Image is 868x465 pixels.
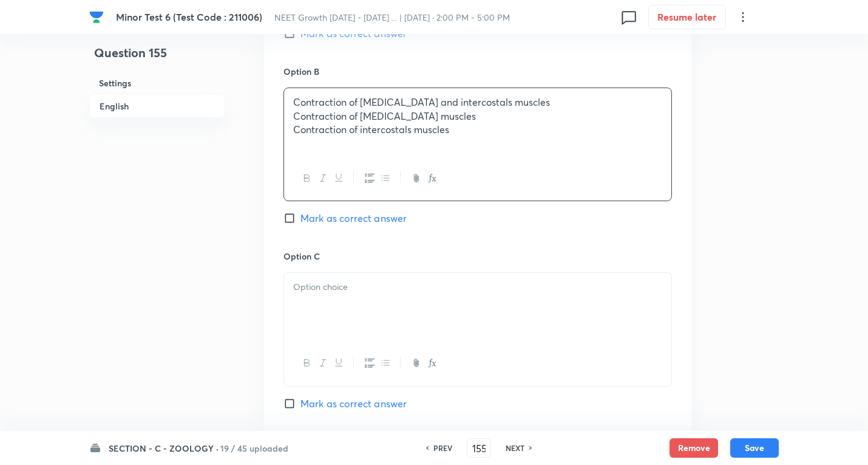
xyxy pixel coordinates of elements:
[670,438,718,458] button: Remove
[433,443,452,453] h6: PREV
[89,10,104,24] img: Company Logo
[300,211,407,226] span: Mark as correct answer
[283,250,672,263] h6: Option C
[648,5,726,29] button: Resume later
[293,109,662,123] p: Contraction of [MEDICAL_DATA] muscles
[89,10,106,24] a: Company Logo
[89,72,225,94] h6: Settings
[89,44,225,72] h4: Question 155
[109,442,219,455] h6: SECTION - C - ZOOLOGY ·
[293,123,662,137] p: Contraction of intercostals muscles
[293,95,662,109] p: Contraction of [MEDICAL_DATA] and intercostals muscles
[506,443,524,453] h6: NEXT
[730,438,779,458] button: Save
[283,65,672,78] h6: Option B
[89,94,225,118] h6: English
[300,396,407,411] span: Mark as correct answer
[274,12,510,23] span: NEET Growth [DATE] - [DATE] ... | [DATE] · 2:00 PM - 5:00 PM
[220,442,288,455] h6: 19 / 45 uploaded
[116,10,262,23] span: Minor Test 6 (Test Code : 211006)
